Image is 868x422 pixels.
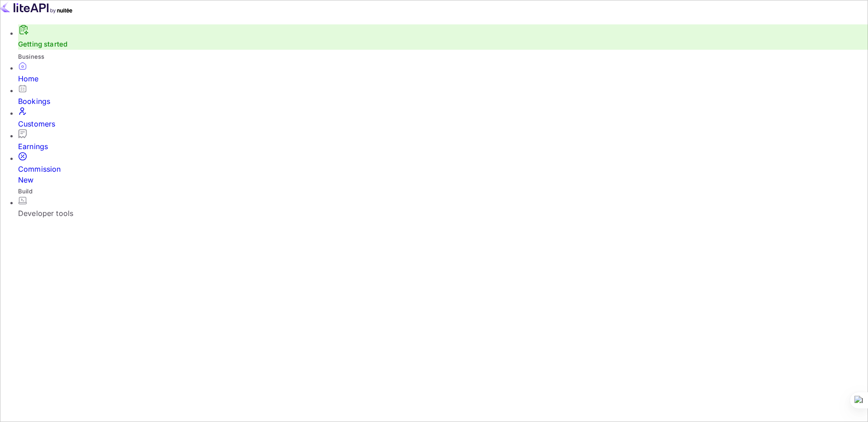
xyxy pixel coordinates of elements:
div: Earnings [18,141,868,152]
a: Getting started [18,40,67,48]
div: Bookings [18,96,868,107]
div: Developer tools [18,208,868,219]
div: Commission [18,164,868,185]
div: Getting started [18,24,868,50]
div: Customers [18,118,868,129]
div: New [18,174,868,185]
span: Business [18,53,44,60]
a: CommissionNew [18,152,868,185]
a: Earnings [18,129,868,152]
a: Bookings [18,84,868,107]
div: Home [18,73,868,84]
span: Build [18,188,33,195]
a: Customers [18,107,868,129]
a: Home [18,61,868,84]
